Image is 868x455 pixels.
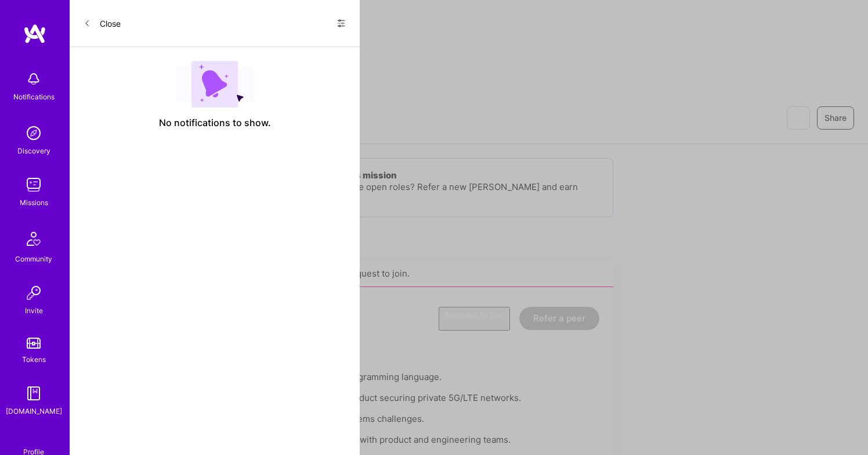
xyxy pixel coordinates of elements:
[27,338,41,349] img: tokens
[6,405,62,417] div: [DOMAIN_NAME]
[20,196,48,209] div: Missions
[20,225,48,253] img: Community
[25,304,43,317] div: Invite
[22,67,45,91] img: bell
[22,382,45,405] img: guide book
[13,91,55,103] div: Notifications
[15,253,52,265] div: Community
[22,353,46,366] div: Tokens
[159,117,271,129] span: No notifications to show.
[22,121,45,145] img: discovery
[17,145,50,157] div: Discovery
[22,173,45,196] img: teamwork
[84,14,121,33] button: Close
[176,61,253,108] img: empty
[22,281,45,304] img: Invite
[23,23,46,44] img: logo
